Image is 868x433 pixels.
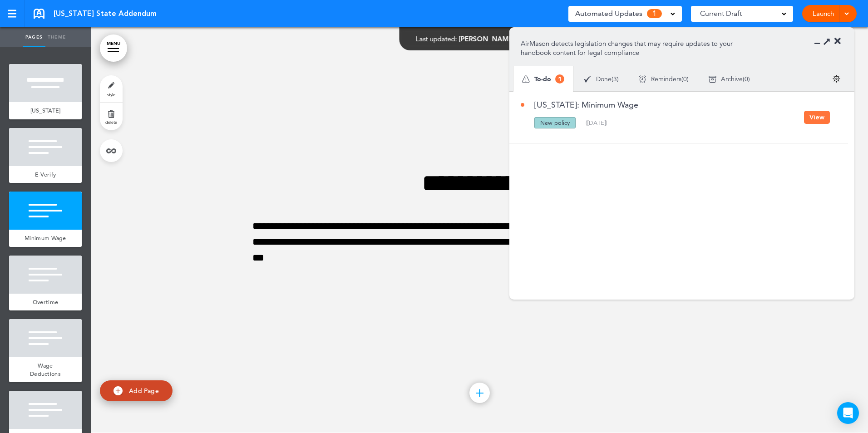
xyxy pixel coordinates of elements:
span: Add Page [129,387,159,395]
span: Last updated: [416,34,457,43]
span: Archive [721,76,743,82]
span: 3 [613,76,617,82]
span: Done [596,76,612,82]
img: apu_icons_todo.svg [522,75,530,83]
a: Wage Deductions [9,357,82,382]
a: Pages [23,27,45,47]
a: Launch [809,5,838,22]
div: ( ) [699,67,760,91]
p: AirMason detects legislation changes that may require updates to your handbook content for legal ... [521,39,746,57]
img: apu_icons_remind.svg [639,75,646,83]
span: To-do [534,76,551,82]
a: Overtime [9,294,82,311]
div: ( ) [586,120,607,126]
span: E-Verify [35,171,56,178]
a: Add Page [100,380,173,402]
span: Wage Deductions [30,362,61,378]
a: delete [100,103,123,130]
span: style [107,92,115,97]
a: [US_STATE]: Minimum Wage [521,101,638,109]
span: Minimum Wage [25,234,66,242]
span: [US_STATE] State Addendum [54,9,157,19]
a: [US_STATE] [9,102,82,119]
span: 1 [647,9,662,18]
a: E-Verify [9,166,82,183]
span: Overtime [33,298,58,306]
span: 1 [555,74,564,84]
div: — [416,35,543,42]
div: ( ) [629,67,699,91]
img: add.svg [113,386,123,395]
span: delete [105,119,117,125]
img: settings.svg [833,75,840,83]
span: 0 [745,76,748,82]
span: [US_STATE] [30,107,61,114]
span: Current Draft [700,7,742,20]
span: [DATE] [587,119,606,126]
div: Open Intercom Messenger [837,402,859,424]
img: apu_icons_archive.svg [709,75,716,83]
span: Reminders [651,76,681,82]
img: apu_icons_done.svg [584,75,592,83]
div: ( ) [574,67,629,91]
a: Theme [45,27,68,47]
span: Automated Updates [575,7,642,20]
div: New policy [534,117,576,128]
span: 0 [683,76,687,82]
a: style [100,75,123,103]
button: View [804,111,830,124]
span: [PERSON_NAME] [459,34,515,43]
a: Minimum Wage [9,230,82,247]
a: MENU [100,34,127,62]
